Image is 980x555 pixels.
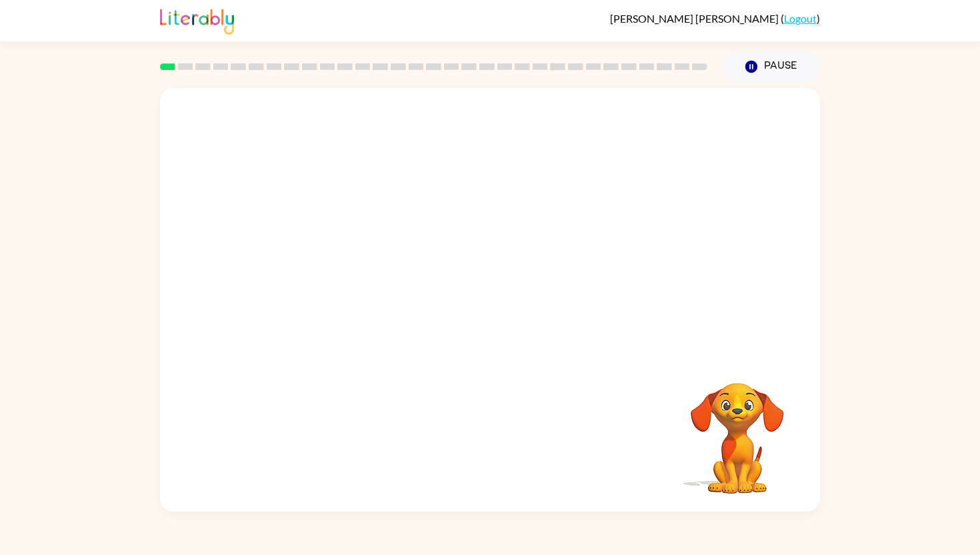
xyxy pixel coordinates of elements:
button: Pause [723,51,820,82]
a: Logout [784,12,817,25]
div: ( ) [610,12,820,25]
img: Literably [160,5,234,35]
video: Your browser must support playing .mp4 files to use Literably. Please try using another browser. [671,362,804,496]
span: [PERSON_NAME] [PERSON_NAME] [610,12,781,25]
